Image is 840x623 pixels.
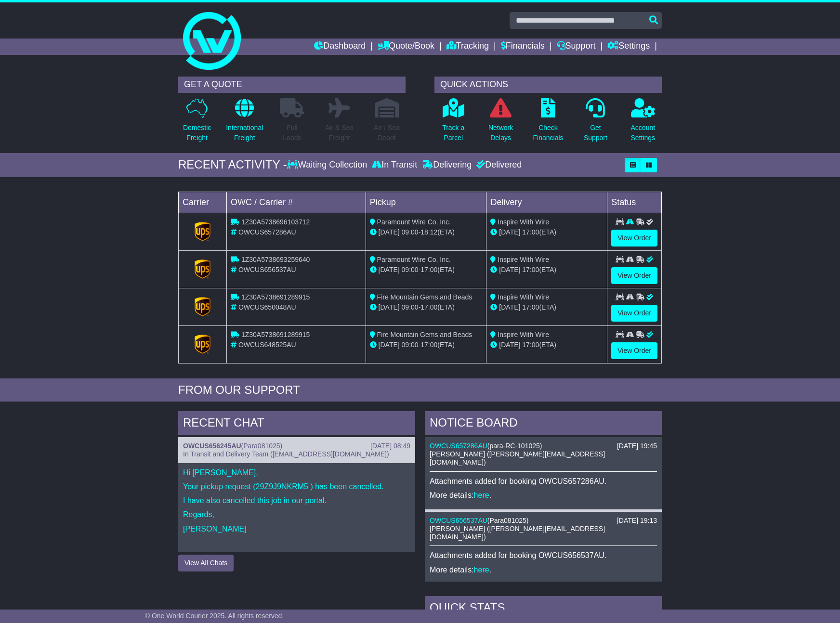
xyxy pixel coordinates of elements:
button: View All Chats [178,555,234,571]
span: OWCUS657286AU [238,228,296,236]
span: 17:00 [420,266,437,273]
div: [DATE] 08:49 [370,442,410,450]
div: RECENT ACTIVITY - [178,158,287,172]
div: - (ETA) [370,227,483,237]
a: OWCUS656245AU [183,442,241,450]
span: [PERSON_NAME] ([PERSON_NAME][EMAIL_ADDRESS][DOMAIN_NAME]) [430,450,605,466]
div: FROM OUR SUPPORT [178,383,662,397]
p: Domestic Freight [183,123,211,143]
span: 09:00 [402,228,419,236]
p: Full Loads [280,123,304,143]
a: OWCUS656537AU [430,517,487,524]
a: NetworkDelays [488,98,513,148]
span: 1Z30A5738691289915 [241,293,310,301]
span: 1Z30A5738696103712 [241,218,310,226]
p: Air / Sea Depot [374,123,400,143]
span: Para081025 [243,442,280,450]
div: QUICK ACTIONS [434,77,662,93]
p: Attachments added for booking OWCUS657286AU. [430,477,657,486]
p: International Freight [226,123,263,143]
span: OWCUS656537AU [238,266,296,273]
div: ( ) [183,442,410,450]
span: 17:00 [522,228,539,236]
span: 18:12 [420,228,437,236]
span: Fire Mountain Gems and Beads [377,331,472,338]
p: Account Settings [631,123,656,143]
span: [DATE] [499,303,520,311]
span: Inspire With Wire [498,293,549,301]
p: I have also cancelled this job in our portal. [183,496,410,505]
span: [DATE] [499,228,520,236]
span: 09:00 [402,266,419,273]
div: ( ) [430,442,657,450]
span: Fire Mountain Gems and Beads [377,293,472,301]
span: Inspire With Wire [498,331,549,338]
div: In Transit [369,160,420,170]
a: Settings [607,39,650,55]
span: 09:00 [402,341,419,349]
span: Para081025 [490,517,526,524]
span: Paramount Wire Co, Inc. [377,256,451,263]
img: GetCarrierServiceLogo [195,297,211,316]
a: CheckFinancials [533,98,564,148]
span: 09:00 [402,303,419,311]
p: More details: . [430,565,657,574]
a: OWCUS657286AU [430,442,487,450]
p: Your pickup request (29Z9J9NKRM5 ) has been cancelled. [183,482,410,491]
p: Track a Parcel [442,123,464,143]
div: (ETA) [490,265,603,275]
span: [DATE] [499,341,520,349]
span: Paramount Wire Co, Inc. [377,218,451,226]
img: GetCarrierServiceLogo [195,222,211,241]
span: [DATE] [499,266,520,273]
div: (ETA) [490,340,603,350]
p: Regards, [183,510,410,519]
span: 1Z30A5738691289915 [241,331,310,338]
a: View Order [611,267,657,284]
td: OWC / Carrier # [227,192,366,213]
td: Carrier [179,192,227,213]
a: InternationalFreight [225,98,263,148]
a: Dashboard [314,39,366,55]
a: AccountSettings [630,98,656,148]
p: Check Financials [533,123,564,143]
a: View Order [611,342,657,359]
a: DomesticFreight [183,98,211,148]
a: Financials [501,39,545,55]
a: Track aParcel [442,98,465,148]
span: 17:00 [522,266,539,273]
div: (ETA) [490,302,603,312]
p: Get Support [584,123,607,143]
td: Pickup [366,192,486,213]
div: [DATE] 19:45 [617,442,657,450]
span: [DATE] [379,228,400,236]
span: [DATE] [379,303,400,311]
td: Status [607,192,662,213]
div: ( ) [430,517,657,525]
a: View Order [611,230,657,247]
span: 17:00 [522,341,539,349]
p: [PERSON_NAME] [183,524,410,533]
span: 17:00 [420,303,437,311]
a: Support [557,39,596,55]
a: View Order [611,305,657,322]
div: - (ETA) [370,265,483,275]
a: Quote/Book [378,39,434,55]
td: Delivery [486,192,607,213]
p: Attachments added for booking OWCUS656537AU. [430,551,657,560]
div: Waiting Collection [287,160,369,170]
a: GetSupport [583,98,608,148]
span: © One World Courier 2025. All rights reserved. [145,612,284,620]
span: Inspire With Wire [498,256,549,263]
div: RECENT CHAT [178,411,415,437]
div: - (ETA) [370,340,483,350]
img: GetCarrierServiceLogo [195,335,211,354]
span: 1Z30A5738693259640 [241,256,310,263]
p: Network Delays [488,123,513,143]
p: More details: . [430,491,657,500]
span: [PERSON_NAME] ([PERSON_NAME][EMAIL_ADDRESS][DOMAIN_NAME]) [430,525,605,541]
p: Hi [PERSON_NAME], [183,468,410,477]
span: Inspire With Wire [498,218,549,226]
span: 17:00 [420,341,437,349]
a: here [474,491,489,499]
